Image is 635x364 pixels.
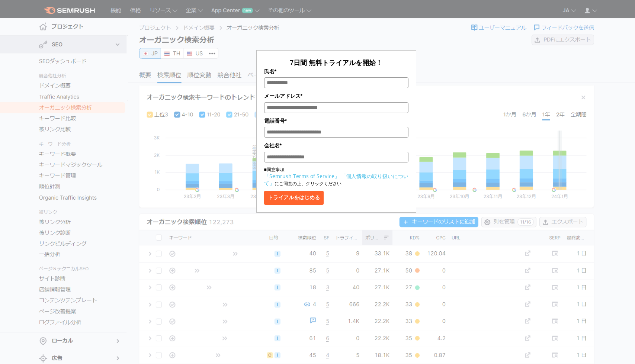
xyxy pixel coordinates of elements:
[290,58,382,67] span: 7日間 無料トライアルを開始！
[264,191,324,205] button: トライアルをはじめる
[264,117,408,125] label: 電話番号*
[264,92,408,100] label: メールアドレス*
[264,173,408,187] a: 「個人情報の取り扱いについて」
[264,173,340,180] a: 「Semrush Terms of Service」
[264,166,408,187] p: ■同意事項 にご同意の上、クリックください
